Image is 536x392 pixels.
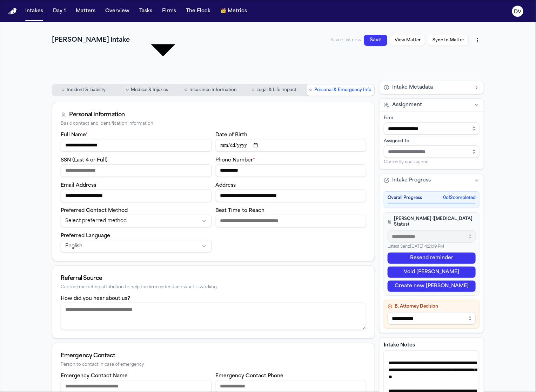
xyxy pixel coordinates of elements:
[52,35,130,45] h1: [PERSON_NAME] Intake
[380,81,484,94] button: Intake Metadata
[61,183,96,188] label: Email Address
[62,87,65,94] span: ○
[243,84,305,96] button: Go to Legal & Life Impact
[22,5,46,18] button: Intakes
[384,145,480,158] input: Assign to staff member
[61,139,212,152] input: Full name
[392,84,433,91] span: Intake Metadata
[50,5,69,18] button: Day 1
[388,195,422,201] span: Overall Progress
[116,84,178,96] button: Go to Medical & Injuries
[384,342,480,349] label: Intake Notes
[159,5,179,18] button: Firms
[392,177,431,184] span: Intake Progress
[384,159,429,165] span: Currently unassigned
[392,102,422,109] span: Assignment
[443,195,476,201] span: 0 of 2 completed
[61,362,366,367] div: Person to contact in case of emergency
[102,5,132,18] button: Overview
[216,158,255,163] label: Phone Number
[189,87,237,93] span: Insurance Information
[8,8,17,15] a: Home
[61,164,212,177] input: SSN
[256,87,296,93] span: Legal & Life Impact
[364,35,387,46] button: Save
[390,35,425,46] button: View Matter
[388,281,476,292] button: Create new [PERSON_NAME]
[61,373,128,379] label: Emergency Contact Name
[126,87,129,94] span: ○
[61,132,88,138] label: Full Name
[384,115,480,121] div: Firm
[8,8,17,15] img: Finch Logo
[61,158,108,163] label: SSN (Last 4 or Full)
[388,253,476,264] button: Resend reminder
[61,121,366,126] div: Basic contact and identification information
[380,99,484,111] button: Assignment
[216,373,284,379] label: Emergency Contact Phone
[217,5,250,18] button: crownMetrics
[136,5,155,18] button: Tasks
[69,111,125,119] div: Personal Information
[388,244,476,250] p: Latest Sent: [DATE] 4:21:19 PM
[309,87,312,94] span: ○
[330,37,361,43] span: Saved just now
[67,87,106,93] span: Incident & Liability
[388,304,476,309] h4: B. Attorney Decision
[216,190,367,202] input: Address
[134,3,192,78] div: Update intake status
[388,267,476,278] button: Void [PERSON_NAME]
[384,138,480,144] div: Assigned To
[384,122,480,135] input: Select firm
[183,5,213,18] button: The Flock
[216,164,367,177] input: Phone number
[307,84,374,96] button: Go to Personal & Emergency Info
[61,274,366,283] div: Referral Source
[61,352,366,360] div: Emergency Contact
[471,34,484,47] button: More actions
[184,87,187,94] span: ○
[131,87,168,93] span: Medical & Injuries
[180,84,242,96] button: Go to Insurance Information
[380,174,484,187] button: Intake Progress
[314,87,371,93] span: Personal & Emergency Info
[216,208,265,213] label: Best Time to Reach
[53,84,115,96] button: Go to Incident & Liability
[73,5,98,18] button: Matters
[216,139,367,152] input: Date of birth
[61,296,130,301] label: How did you hear about us?
[216,132,248,138] label: Date of Birth
[61,285,366,290] div: Capture marketing attribution to help the firm understand what is working
[428,35,469,46] button: Sync to Matter
[388,216,476,227] h4: [PERSON_NAME] ([MEDICAL_DATA] Status)
[61,208,128,213] label: Preferred Contact Method
[216,183,236,188] label: Address
[61,190,212,202] input: Email address
[61,233,110,239] label: Preferred Language
[216,215,367,227] input: Best time to reach
[252,87,254,94] span: ○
